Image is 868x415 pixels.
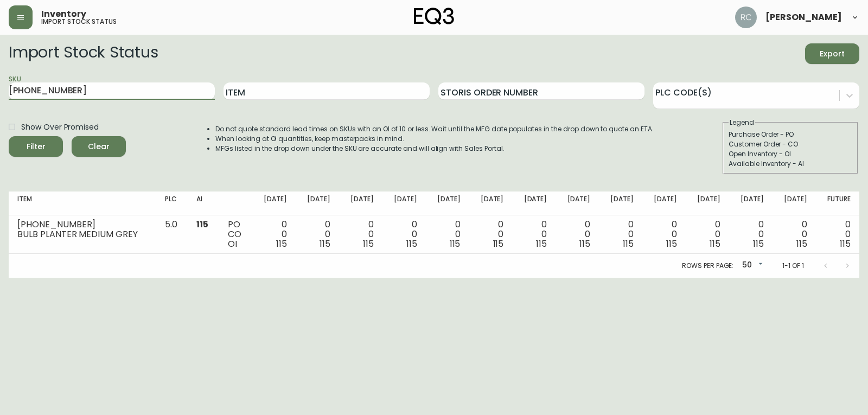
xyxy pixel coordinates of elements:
span: 115 [196,218,208,231]
div: 0 0 [651,220,677,249]
th: [DATE] [686,191,729,215]
div: 0 0 [694,220,720,249]
th: [DATE] [556,191,599,215]
div: BULB PLANTER MEDIUM GREY [17,229,148,239]
div: [PHONE_NUMBER] [17,220,148,229]
th: [DATE] [729,191,773,215]
th: AI [188,191,219,215]
li: Do not quote standard lead times on SKUs with an OI of 10 or less. Wait until the MFG date popula... [215,124,654,134]
span: [PERSON_NAME] [765,13,842,22]
span: OI [228,238,237,250]
span: 115 [406,238,417,250]
th: Item [9,191,156,215]
th: [DATE] [642,191,686,215]
div: 0 0 [564,220,590,249]
div: 0 0 [435,220,461,249]
div: Customer Order - CO [729,139,852,149]
th: [DATE] [339,191,382,215]
div: PO CO [228,220,244,249]
span: 115 [710,238,720,250]
legend: Legend [729,118,755,127]
div: 0 0 [391,220,417,249]
th: Future [816,191,859,215]
div: 50 [738,257,765,274]
button: Filter [9,136,63,157]
span: 115 [450,238,461,250]
span: Clear [80,140,117,154]
li: MFGs listed in the drop down under the SKU are accurate and will align with Sales Portal. [215,144,654,154]
span: Inventory [41,10,86,18]
span: 115 [320,238,330,250]
div: 0 0 [738,220,764,249]
img: 46fb21a3fa8e47cd26bba855d66542c0 [735,7,757,28]
td: 5.0 [156,215,188,254]
span: 115 [623,238,634,250]
div: Open Inventory - OI [729,149,852,159]
th: [DATE] [469,191,512,215]
span: 115 [536,238,547,250]
span: 115 [666,238,677,250]
div: Purchase Order - PO [729,130,852,139]
img: logo [414,8,454,25]
div: Available Inventory - AI [729,159,852,169]
th: [DATE] [382,191,426,215]
p: 1-1 of 1 [782,261,804,271]
button: Clear [72,136,126,157]
div: 0 0 [781,220,807,249]
th: [DATE] [252,191,296,215]
th: [DATE] [512,191,556,215]
th: [DATE] [599,191,642,215]
span: 115 [276,238,287,250]
th: [DATE] [426,191,469,215]
button: Export [805,43,859,64]
span: 115 [840,238,851,250]
li: When looking at OI quantities, keep masterpacks in mind. [215,134,654,144]
span: 115 [796,238,807,250]
h2: Import Stock Status [9,43,158,64]
span: Show Over Promised [21,122,99,133]
span: 115 [363,238,374,250]
th: [DATE] [296,191,339,215]
div: 0 0 [348,220,374,249]
th: PLC [156,191,188,215]
div: 0 0 [521,220,547,249]
div: 0 0 [261,220,287,249]
div: 0 0 [825,220,851,249]
span: 115 [579,238,590,250]
div: 0 0 [477,220,503,249]
h5: import stock status [41,18,117,25]
span: Export [814,47,851,61]
span: 115 [753,238,764,250]
span: 115 [493,238,504,250]
p: Rows per page: [682,261,733,271]
div: 0 0 [304,220,330,249]
th: [DATE] [773,191,816,215]
div: 0 0 [608,220,634,249]
div: Filter [27,140,46,154]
